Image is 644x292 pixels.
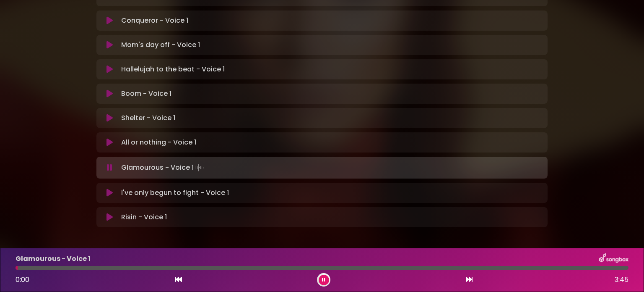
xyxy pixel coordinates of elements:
[16,254,91,264] p: Glamourous - Voice 1
[121,89,171,99] p: Boom - Voice 1
[121,212,167,222] p: Risin - Voice 1
[121,137,196,147] p: All or nothing - Voice 1
[194,162,205,174] img: waveform4.gif
[121,16,188,26] p: Conqueror - Voice 1
[599,253,628,264] img: songbox-logo-white.png
[121,40,200,50] p: Mom's day off - Voice 1
[121,162,205,174] p: Glamourous - Voice 1
[121,64,225,74] p: Hallelujah to the beat - Voice 1
[121,113,175,123] p: Shelter - Voice 1
[121,188,229,198] p: I've only begun to fight - Voice 1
